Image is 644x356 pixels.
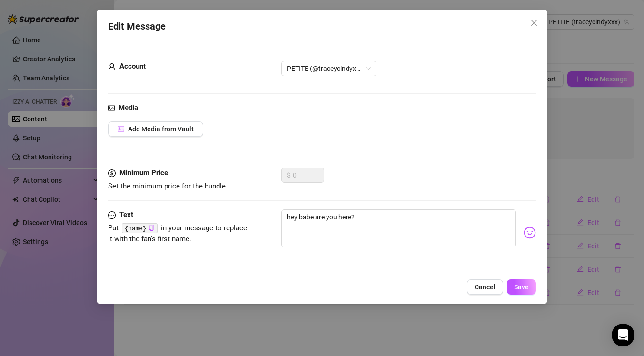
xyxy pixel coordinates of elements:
[108,209,116,221] span: message
[119,168,168,177] strong: Minimum Price
[287,61,371,76] span: PETITE (@traceycindyxxx)
[119,62,146,70] strong: Account
[526,19,542,27] span: Close
[149,225,155,231] span: copy
[108,224,247,244] span: Put in your message to replace it with the fan's first name.
[108,102,115,114] span: picture
[108,182,226,190] span: Set the minimum price for the bundle
[108,19,166,34] span: Edit Message
[108,61,116,72] span: user
[108,168,116,179] span: dollar
[530,19,538,27] span: close
[118,126,124,132] span: picture
[526,15,542,30] button: Close
[119,103,138,112] strong: Media
[475,283,495,291] span: Cancel
[507,279,536,295] button: Save
[119,210,133,219] strong: Text
[281,209,516,247] textarea: hey babe are you here?
[612,324,634,346] div: Open Intercom Messenger
[514,283,529,291] span: Save
[122,223,158,233] code: {name}
[467,279,503,295] button: Cancel
[128,125,194,133] span: Add Media from Vault
[108,121,203,137] button: Add Media from Vault
[524,227,536,239] img: svg%3e
[149,225,155,232] button: Click to Copy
